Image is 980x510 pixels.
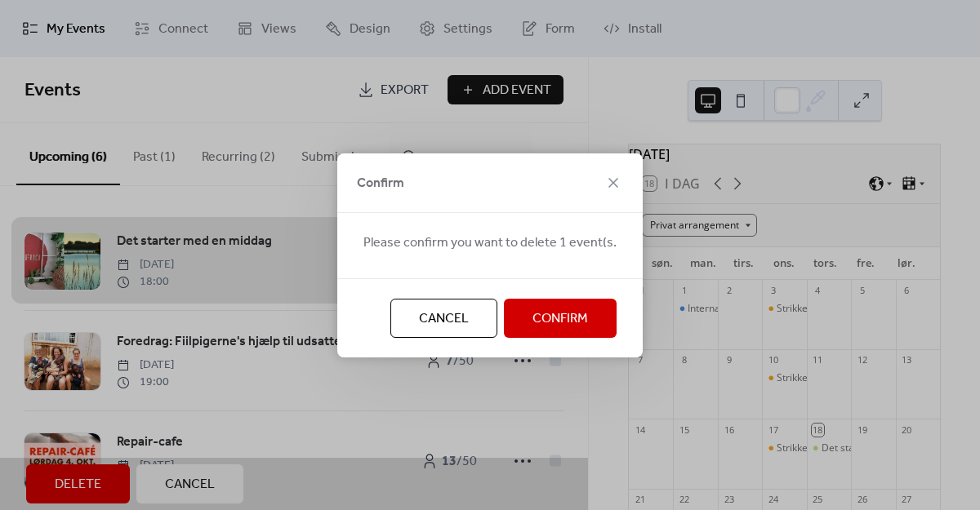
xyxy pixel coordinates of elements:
[363,233,617,253] span: Please confirm you want to delete 1 event(s.
[357,174,404,193] span: Confirm
[390,299,497,338] button: Cancel
[532,309,588,329] span: Confirm
[419,309,469,329] span: Cancel
[504,299,617,338] button: Confirm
